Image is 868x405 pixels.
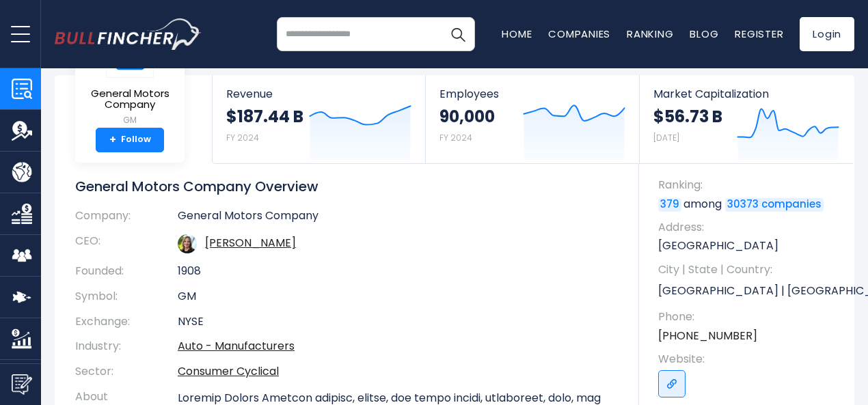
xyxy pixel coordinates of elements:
th: Founded: [75,259,178,284]
a: Companies [548,27,610,41]
small: FY 2024 [439,132,472,143]
button: Search [441,17,475,51]
img: bullfincher logo [55,18,202,50]
small: FY 2024 [226,132,259,143]
a: Login [800,17,854,51]
a: 30373 companies [725,198,824,212]
th: Company: [75,209,178,229]
span: City | State | Country: [658,262,841,277]
th: Exchange: [75,309,178,335]
th: Sector: [75,359,178,385]
a: Go to link [658,370,686,397]
a: Market Capitalization $56.73 B [DATE] [640,75,853,163]
th: Industry: [75,334,178,359]
strong: + [109,134,116,146]
a: General Motors Company GM [85,31,174,128]
strong: $56.73 B [653,106,722,127]
span: Website: [658,352,841,367]
span: General Motors Company [86,88,174,111]
a: Home [502,27,532,41]
img: mary-t-barra.jpg [178,234,197,253]
a: Revenue $187.44 B FY 2024 [213,75,425,163]
th: CEO: [75,229,178,259]
a: Ranking [627,27,673,41]
a: [PHONE_NUMBER] [658,329,757,344]
th: Symbol: [75,284,178,309]
p: [GEOGRAPHIC_DATA] [658,238,841,253]
a: Go to homepage [55,18,202,50]
td: GM [178,284,619,309]
small: GM [86,114,174,126]
a: Register [735,27,783,41]
span: Phone: [658,309,841,324]
a: 379 [658,198,681,212]
small: [DATE] [653,132,679,143]
span: Employees [439,87,625,100]
p: [GEOGRAPHIC_DATA] | [GEOGRAPHIC_DATA] | US [658,281,841,301]
a: Auto - Manufacturers [178,338,295,354]
a: Consumer Cyclical [178,363,279,379]
p: among [658,197,841,212]
h1: General Motors Company Overview [75,178,619,195]
td: NYSE [178,309,619,335]
a: Blog [690,27,718,41]
span: Ranking: [658,178,841,193]
a: +Follow [96,128,164,152]
strong: 90,000 [439,106,495,127]
a: Employees 90,000 FY 2024 [426,75,638,163]
span: Revenue [226,87,411,100]
td: General Motors Company [178,209,619,229]
a: ceo [205,235,296,251]
td: 1908 [178,259,619,284]
span: Market Capitalization [653,87,839,100]
strong: $187.44 B [226,106,303,127]
span: Address: [658,220,841,235]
